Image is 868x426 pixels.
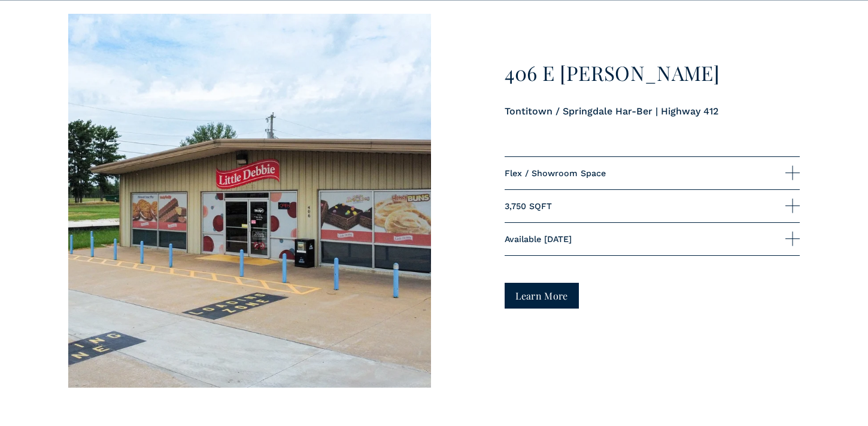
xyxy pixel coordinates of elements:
span: 3,750 SQFT [505,201,785,211]
button: 3,750 SQFT [505,190,800,222]
h3: 406 E [PERSON_NAME] [505,61,800,84]
a: Learn More [505,283,579,309]
button: Available [DATE] [505,223,800,255]
span: Flex / Showroom Space [505,168,785,178]
span: Available [DATE] [505,234,785,244]
p: Tontitown / Springdale Har-Ber | Highway 412 [505,104,800,119]
button: Flex / Showroom Space [505,157,800,189]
